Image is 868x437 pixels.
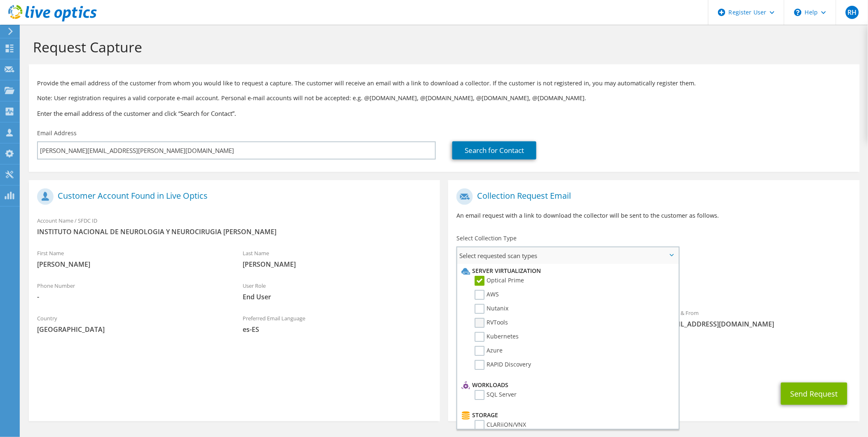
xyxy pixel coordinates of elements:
[475,390,517,400] label: SQL Server
[781,383,847,405] button: Send Request
[475,276,524,286] label: Optical Prime
[456,211,851,220] p: An email request with a link to download the collector will be sent to the customer as follows.
[37,292,226,301] span: -
[475,304,508,314] label: Nutanix
[459,380,674,390] li: Workloads
[37,227,432,236] span: INSTITUTO NACIONAL DE NEUROLOGIA Y NEUROCIRUGIA [PERSON_NAME]
[234,277,440,305] div: User Role
[37,129,77,137] label: Email Address
[29,244,234,273] div: First Name
[475,290,499,300] label: AWS
[37,79,852,88] p: Provide the email address of the customer from whom you would like to request a capture. The cust...
[243,260,432,269] span: [PERSON_NAME]
[243,292,432,301] span: End User
[459,266,674,276] li: Server Virtualization
[459,410,674,420] li: Storage
[475,332,519,342] label: Kubernetes
[456,234,517,242] label: Select Collection Type
[662,320,852,329] span: [EMAIL_ADDRESS][DOMAIN_NAME]
[475,420,526,430] label: CLARiiON/VNX
[243,325,432,334] span: es-ES
[29,277,234,305] div: Phone Number
[475,360,531,370] label: RAPID Discovery
[456,188,847,205] h1: Collection Request Email
[448,267,859,300] div: Requested Collections
[33,38,852,56] h1: Request Capture
[654,304,860,333] div: Sender & From
[234,310,440,338] div: Preferred Email Language
[452,141,536,160] a: Search for Contact
[234,244,440,273] div: Last Name
[37,109,852,118] h3: Enter the email address of the customer and click “Search for Contact”.
[37,188,428,205] h1: Customer Account Found in Live Optics
[457,247,678,264] span: Select requested scan types
[448,304,654,342] div: To
[475,346,503,356] label: Azure
[475,318,508,328] label: RVTools
[794,9,802,16] svg: \n
[37,94,852,103] p: Note: User registration requires a valid corporate e-mail account. Personal e-mail accounts will ...
[448,346,859,374] div: CC & Reply To
[29,212,440,240] div: Account Name / SFDC ID
[29,310,234,338] div: Country
[37,260,226,269] span: [PERSON_NAME]
[846,6,859,19] span: RH
[37,325,226,334] span: [GEOGRAPHIC_DATA]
